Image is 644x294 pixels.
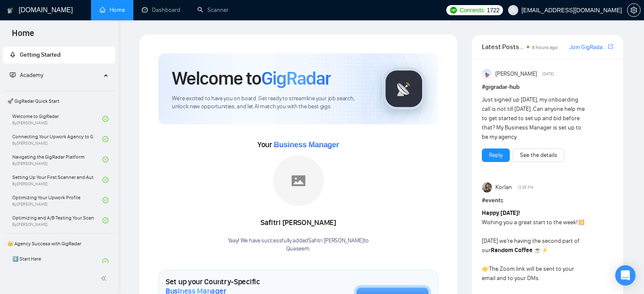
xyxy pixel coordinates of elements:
[482,41,524,52] span: Latest Posts from the GigRadar Community
[20,51,61,58] span: Getting Started
[482,196,613,205] h1: # events
[491,247,533,254] strong: Random Coffee
[487,5,500,15] span: 1722
[513,148,564,162] button: See the details
[3,47,115,63] li: Getting Started
[4,235,114,252] span: 👑 Agency Success with GigRadar
[12,211,102,230] a: Optimizing and A/B Testing Your Scanner for Better ResultsBy[PERSON_NAME]
[482,148,510,162] button: Reply
[383,68,425,110] img: gigradar-logo.png
[12,130,102,148] a: Connecting Your Upwork Agency to GigRadarBy[PERSON_NAME]
[12,170,102,189] a: Setting Up Your First Scanner and Auto-BidderBy[PERSON_NAME]
[489,151,503,160] a: Reply
[100,6,125,14] a: homeHome
[450,7,457,14] img: upwork-logo.png
[228,216,369,230] div: Safitri [PERSON_NAME]
[102,136,108,142] span: check-circle
[257,140,339,149] span: Your
[534,247,541,254] span: ☕
[4,93,114,110] span: 🚀 GigRadar Quick Start
[495,69,537,79] span: [PERSON_NAME]
[495,183,512,192] span: Korlan
[517,184,533,191] span: 12:35 PM
[20,71,43,79] span: Academy
[541,247,548,254] span: ⚡
[228,245,369,253] p: Quaseem .
[12,150,102,169] a: Navigating the GigRadar PlatformBy[PERSON_NAME]
[274,140,339,149] span: Business Manager
[482,265,489,272] span: 👉
[102,157,108,162] span: check-circle
[101,274,109,283] span: double-left
[459,5,485,15] span: Connects:
[228,237,369,253] div: Yaay! We have successfully added Safitri [PERSON_NAME] to
[261,67,331,90] span: GigRadar
[542,70,554,78] span: [DATE]
[12,110,102,128] a: Welcome to GigRadarBy[PERSON_NAME]
[627,7,640,14] span: setting
[273,155,324,206] img: placeholder.png
[12,252,102,271] a: 1️⃣ Start Here
[172,95,369,111] span: We're excited to have you on board. Get ready to streamline your job search, unlock new opportuni...
[608,43,613,51] a: export
[627,7,641,14] a: setting
[10,52,16,58] span: rocket
[142,6,180,14] a: dashboardDashboard
[102,217,108,223] span: check-circle
[627,3,641,17] button: setting
[510,7,516,13] span: user
[7,4,13,17] img: logo
[102,116,108,122] span: check-circle
[569,43,606,52] a: Join GigRadar Slack Community
[482,69,492,79] img: Anisuzzaman Khan
[102,197,108,203] span: check-circle
[102,177,108,183] span: check-circle
[615,265,636,286] div: Open Intercom Messenger
[520,151,557,160] a: See the details
[482,95,587,142] div: Just signed up [DATE], my onboarding call is not till [DATE]. Can anyone help me to get started t...
[12,191,102,209] a: Optimizing Your Upwork ProfileBy[PERSON_NAME]
[482,182,492,192] img: Korlan
[532,44,558,50] span: 8 hours ago
[5,27,41,45] span: Home
[197,6,229,14] a: searchScanner
[482,209,520,217] strong: Happy [DATE]!
[482,82,613,92] h1: # gigradar-hub
[578,219,585,226] span: 💥
[102,258,108,264] span: check-circle
[10,72,16,78] span: fund-projection-screen
[10,71,43,79] span: Academy
[608,43,613,50] span: export
[172,67,331,90] h1: Welcome to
